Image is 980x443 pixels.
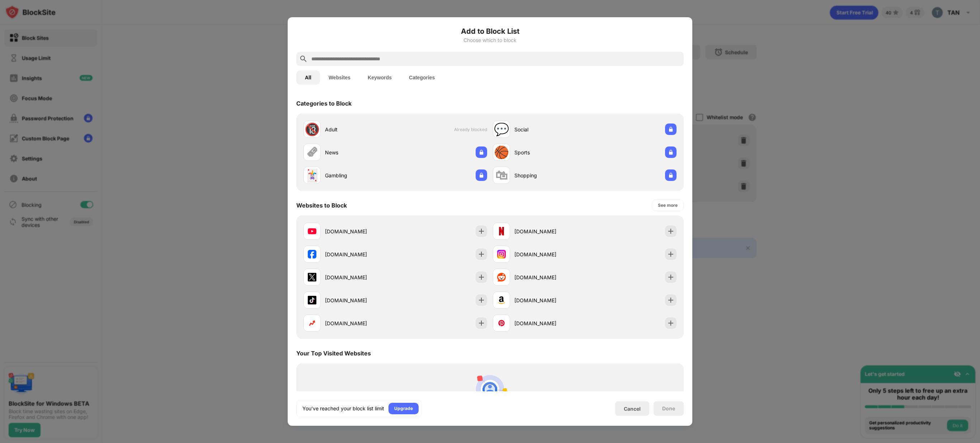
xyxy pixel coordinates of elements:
div: Done [662,406,675,411]
img: personal-suggestions.svg [473,372,507,406]
div: [DOMAIN_NAME] [325,320,395,327]
div: [DOMAIN_NAME] [514,274,585,281]
div: 🃏 [305,168,320,183]
div: [DOMAIN_NAME] [325,297,395,304]
button: Websites [320,70,359,85]
img: favicons [497,250,506,258]
img: search.svg [299,55,308,63]
div: You’ve reached your block list limit [302,405,384,412]
div: Websites to Block [296,202,347,209]
button: Keywords [359,70,400,85]
div: 🛍 [495,168,508,183]
img: favicons [308,227,316,236]
div: [DOMAIN_NAME] [325,274,395,281]
div: 🏀 [494,145,509,160]
div: Shopping [514,172,585,179]
div: News [325,149,395,156]
div: See more [658,202,678,209]
img: favicons [308,273,316,281]
div: Sports [514,149,585,156]
img: favicons [497,296,506,304]
img: favicons [308,319,316,327]
div: Categories to Block [296,100,352,107]
div: Adult [325,126,395,133]
div: 💬 [494,122,509,137]
div: [DOMAIN_NAME] [325,251,395,258]
img: favicons [497,319,506,327]
span: Already blocked [454,127,487,132]
div: Gambling [325,172,395,179]
div: Social [514,126,585,133]
div: [DOMAIN_NAME] [325,228,395,235]
button: Categories [400,70,443,85]
div: [DOMAIN_NAME] [514,320,585,327]
div: Choose which to block [296,37,684,43]
div: Upgrade [394,405,413,412]
div: [DOMAIN_NAME] [514,297,585,304]
img: favicons [308,296,316,304]
div: [DOMAIN_NAME] [514,251,585,258]
div: 🗞 [306,145,318,160]
h6: Add to Block List [296,26,684,37]
div: Your Top Visited Websites [296,350,371,357]
img: favicons [308,250,316,258]
img: favicons [497,273,506,281]
div: [DOMAIN_NAME] [514,228,585,235]
div: 🔞 [305,122,320,137]
div: Cancel [624,406,641,412]
img: favicons [497,227,506,236]
button: All [296,70,320,85]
